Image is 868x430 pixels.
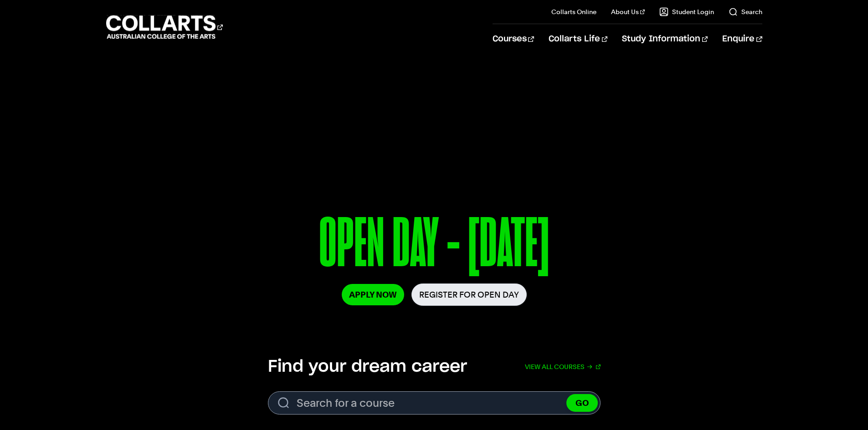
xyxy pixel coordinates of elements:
[268,391,601,415] form: Search
[729,7,762,16] a: Search
[411,283,527,306] a: Register for Open Day
[342,284,404,305] a: Apply Now
[622,24,708,54] a: Study Information
[722,24,762,54] a: Enquire
[268,357,467,377] h2: Find your dream career
[551,7,596,16] a: Collarts Online
[659,7,714,16] a: Student Login
[549,24,607,54] a: Collarts Life
[525,357,601,377] a: View all courses
[493,24,534,54] a: Courses
[566,394,598,412] button: GO
[611,7,645,16] a: About Us
[106,14,223,40] div: Go to homepage
[268,391,601,415] input: Search for a course
[180,208,688,283] p: OPEN DAY - [DATE]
